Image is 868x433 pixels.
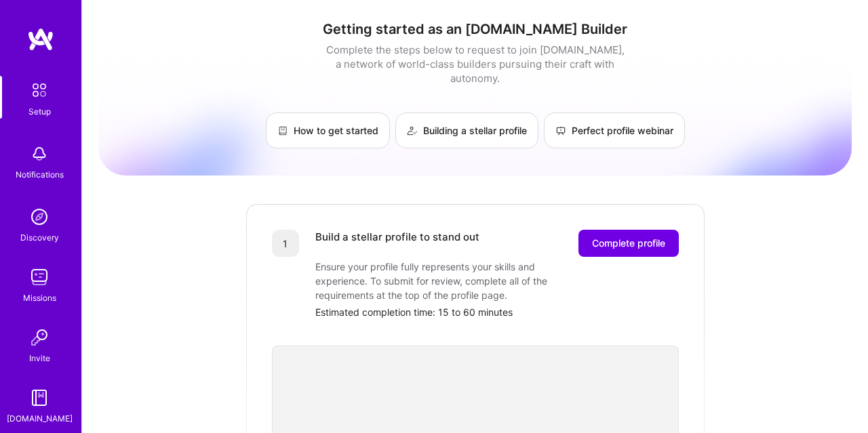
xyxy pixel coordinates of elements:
[29,351,50,365] div: Invite
[26,140,53,167] img: bell
[578,230,679,257] button: Complete profile
[26,264,53,291] img: teamwork
[26,324,53,351] img: Invite
[272,230,299,257] div: 1
[16,167,64,182] div: Notifications
[266,112,390,148] a: How to get started
[27,27,54,51] img: logo
[26,384,53,411] img: guide book
[315,260,587,302] div: Ensure your profile fully represents your skills and experience. To submit for review, complete a...
[20,230,59,245] div: Discovery
[315,230,479,257] div: Build a stellar profile to stand out
[407,125,418,136] img: Building a stellar profile
[7,411,73,426] div: [DOMAIN_NAME]
[555,125,566,136] img: Perfect profile webinar
[315,305,679,319] div: Estimated completion time: 15 to 60 minutes
[23,291,56,305] div: Missions
[98,21,852,37] h1: Getting started as an [DOMAIN_NAME] Builder
[544,112,685,148] a: Perfect profile webinar
[26,203,53,230] img: discovery
[28,104,51,119] div: Setup
[25,76,54,104] img: setup
[323,43,628,85] div: Complete the steps below to request to join [DOMAIN_NAME], a network of world-class builders purs...
[395,112,538,148] a: Building a stellar profile
[277,125,288,136] img: How to get started
[592,236,665,250] span: Complete profile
